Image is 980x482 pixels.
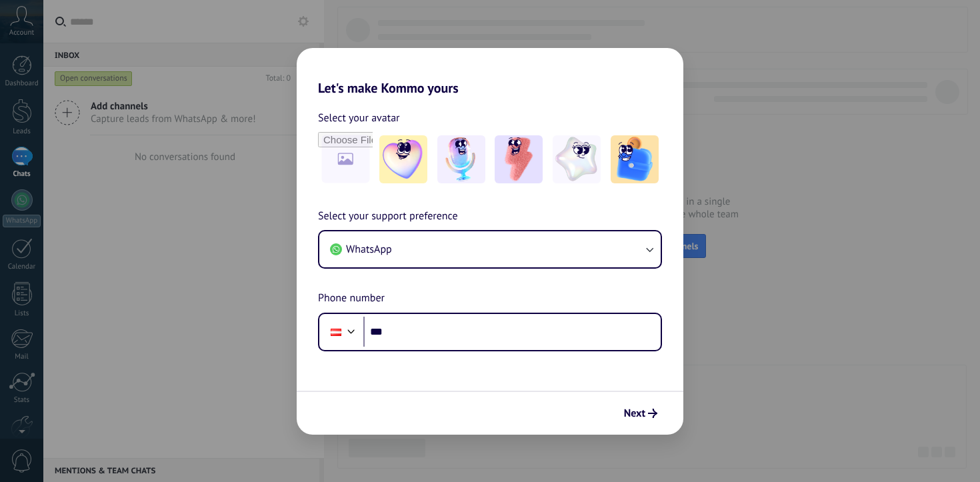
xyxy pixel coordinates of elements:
img: -5.jpeg [611,135,659,183]
span: Select your avatar [318,109,400,127]
img: -3.jpeg [495,135,543,183]
img: -1.jpeg [379,135,427,183]
div: Austria: + 43 [323,318,349,346]
img: -2.jpeg [437,135,485,183]
button: Next [618,402,663,425]
h2: Let's make Kommo yours [297,48,683,96]
span: Phone number [318,290,385,307]
span: WhatsApp [346,243,392,256]
span: Next [624,409,645,418]
button: WhatsApp [319,231,661,267]
span: Select your support preference [318,208,458,225]
img: -4.jpeg [553,135,601,183]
